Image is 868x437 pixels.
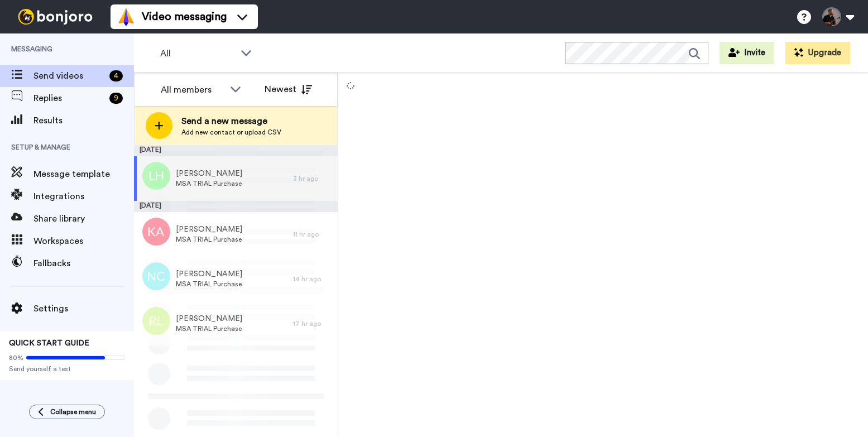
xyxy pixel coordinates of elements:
span: MSA TRIAL Purchase [176,235,242,244]
span: Results [33,114,134,127]
button: Invite [720,42,774,64]
span: [PERSON_NAME] [176,168,242,179]
div: 11 hr ago [293,230,332,239]
span: Send videos [33,69,105,83]
span: Workspaces [33,234,134,248]
span: MSA TRIAL Purchase [176,179,242,188]
span: Fallbacks [33,257,134,270]
span: Video messaging [142,9,227,25]
span: Message template [33,167,134,181]
button: Upgrade [785,42,850,64]
div: 4 [109,70,123,81]
span: Add new contact or upload CSV [181,128,281,137]
span: Send yourself a test [9,364,125,373]
span: [PERSON_NAME] [176,313,242,324]
span: [PERSON_NAME] [176,224,242,235]
span: Replies [33,92,105,105]
button: Newest [256,78,320,100]
div: [DATE] [134,201,338,212]
button: Collapse menu [29,405,105,419]
div: 17 hr ago [293,319,332,328]
div: 9 [109,93,123,104]
span: Share library [33,212,134,225]
img: vm-color.svg [117,8,135,26]
img: bj-logo-header-white.svg [13,9,97,25]
img: lh.png [142,162,170,190]
span: MSA TRIAL Purchase [176,280,242,289]
span: All [160,47,235,60]
span: QUICK START GUIDE [9,339,89,347]
img: nc.png [142,262,170,290]
img: rl.png [142,307,170,335]
div: [DATE] [134,145,338,156]
div: 14 hr ago [293,275,332,284]
div: All members [161,83,224,97]
span: [PERSON_NAME] [176,268,242,280]
span: Collapse menu [50,407,96,416]
div: 3 hr ago [293,174,332,183]
span: Send a new message [181,114,281,128]
span: 80% [9,353,23,362]
span: MSA TRIAL Purchase [176,324,242,333]
span: Integrations [33,190,134,203]
span: Settings [33,302,134,315]
img: ka.png [142,218,170,246]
